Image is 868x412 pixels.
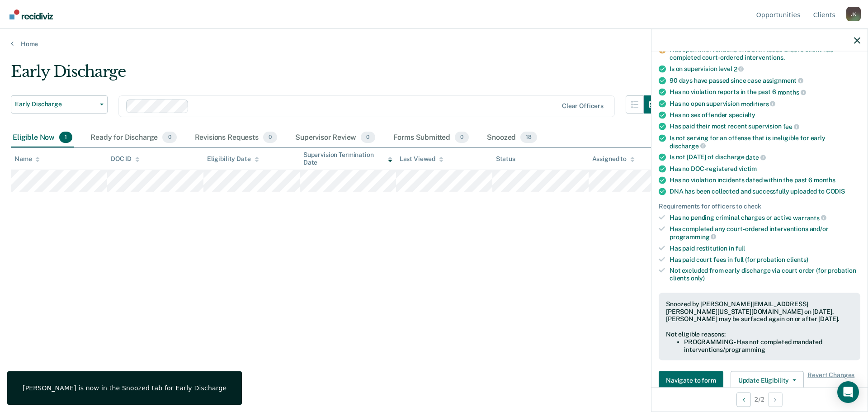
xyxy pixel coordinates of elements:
div: Is not [DATE] of discharge [670,153,860,161]
span: Revert Changes [807,371,854,389]
span: discharge [670,142,706,149]
div: Assigned to [592,155,635,163]
div: Has no pending criminal charges or active [670,213,860,222]
div: DOC ID [111,155,140,163]
div: Has open interventions in ICON. Please ensure client has completed court-ordered interventions. [670,46,860,62]
div: Has no violation incidents dated within the past 6 [670,176,860,184]
span: 0 [263,132,277,143]
div: Name [14,155,40,163]
span: specialty [729,111,755,118]
span: months [778,88,806,95]
span: 0 [361,132,375,143]
div: Requirements for officers to check [659,202,860,210]
span: warrants [793,214,826,221]
div: Ready for Discharge [89,128,178,148]
span: assignment [763,77,803,84]
button: Navigate to form [659,371,723,389]
span: programming [670,233,716,240]
div: Revisions Requests [193,128,279,148]
div: Last Viewed [400,155,443,163]
div: Has completed any court-ordered interventions and/or [670,225,860,241]
div: Not excluded from early discharge via court order (for probation clients [670,267,860,282]
div: Not eligible reasons: [666,331,853,338]
li: PROGRAMMING - Has not completed mandated interventions/programming [684,338,853,353]
span: full [736,244,745,251]
span: victim [739,165,757,172]
span: 0 [455,132,469,143]
div: J K [846,7,861,21]
span: 0 [162,132,176,143]
div: Has no violation reports in the past 6 [670,88,860,96]
div: Forms Submitted [392,128,471,148]
div: Snoozed by [PERSON_NAME][EMAIL_ADDRESS][PERSON_NAME][US_STATE][DOMAIN_NAME] on [DATE]. [PERSON_NA... [666,300,853,322]
div: Status [496,155,515,163]
span: months [814,176,835,183]
div: Eligibility Date [207,155,259,163]
span: 2 [734,65,744,72]
div: 2 / 2 [651,387,868,411]
div: Has paid their most recent supervision [670,123,860,131]
span: date [745,154,765,161]
div: [PERSON_NAME] is now in the Snoozed tab for Early Discharge [23,384,226,392]
span: fee [783,123,799,130]
a: Home [11,40,857,48]
span: clients) [787,256,808,263]
span: 18 [520,132,537,143]
div: Clear officers [562,102,604,110]
button: Next Opportunity [768,392,783,407]
button: Previous Opportunity [736,392,751,407]
a: Navigate to form link [659,371,727,389]
img: Recidiviz [9,9,53,19]
div: Has paid restitution in [670,244,860,252]
div: Is not serving for an offense that is ineligible for early [670,134,860,149]
div: Has paid court fees in full (for probation [670,256,860,263]
div: Early Discharge [11,62,662,88]
span: 1 [59,132,72,143]
div: Open Intercom Messenger [837,381,859,403]
span: CODIS [826,187,845,194]
div: 90 days have passed since case [670,76,860,85]
button: Profile dropdown button [846,7,861,21]
div: Has no DOC-registered [670,165,860,172]
span: only) [691,275,705,282]
div: DNA has been collected and successfully uploaded to [670,187,860,195]
div: Has no sex offender [670,111,860,119]
div: Is on supervision level [670,65,860,73]
div: Supervision Termination Date [303,151,392,166]
div: Eligible Now [11,128,74,148]
span: Early Discharge [15,100,96,108]
button: Update Eligibility [731,371,804,389]
div: Has no open supervision [670,99,860,108]
div: Supervisor Review [293,128,377,148]
span: modifiers [741,100,776,107]
div: Snoozed [485,128,539,148]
